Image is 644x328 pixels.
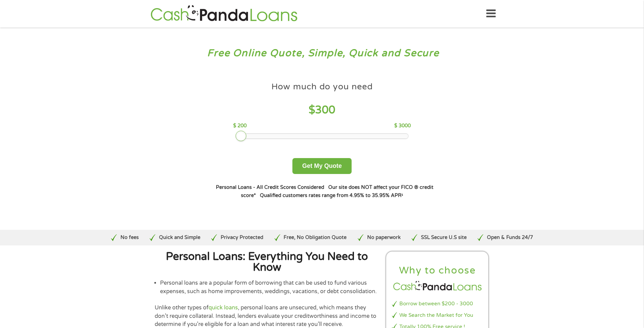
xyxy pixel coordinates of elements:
[233,103,411,117] h4: $
[392,264,483,277] h2: Why to choose
[155,252,379,273] h2: Personal Loans: Everything You Need to Know
[233,122,247,130] p: $ 200
[208,304,238,311] a: quick loans
[260,193,403,198] strong: Qualified customers rates range from 4.95% to 35.95% APR¹
[159,234,200,241] p: Quick and Simple
[271,81,373,92] h4: How much do you need
[392,300,483,308] li: Borrow between $200 - 3000
[20,47,625,60] h3: Free Online Quote, Simple, Quick and Secure
[284,234,347,241] p: Free, No Obligation Quote
[392,311,483,319] li: We Search the Market for You
[216,184,324,190] strong: Personal Loans - All Credit Scores Considered
[160,279,379,296] li: Personal loans are a popular form of borrowing that can be used to fund various expenses, such as...
[394,122,411,130] p: $ 3000
[421,234,467,241] p: SSL Secure U.S site
[120,234,139,241] p: No fees
[487,234,533,241] p: Open & Funds 24/7
[221,234,263,241] p: Privacy Protected
[315,104,335,116] span: 300
[367,234,401,241] p: No paperwork
[149,4,299,23] img: GetLoanNow Logo
[241,184,434,198] strong: Our site does NOT affect your FICO ® credit score*
[292,158,352,174] button: Get My Quote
